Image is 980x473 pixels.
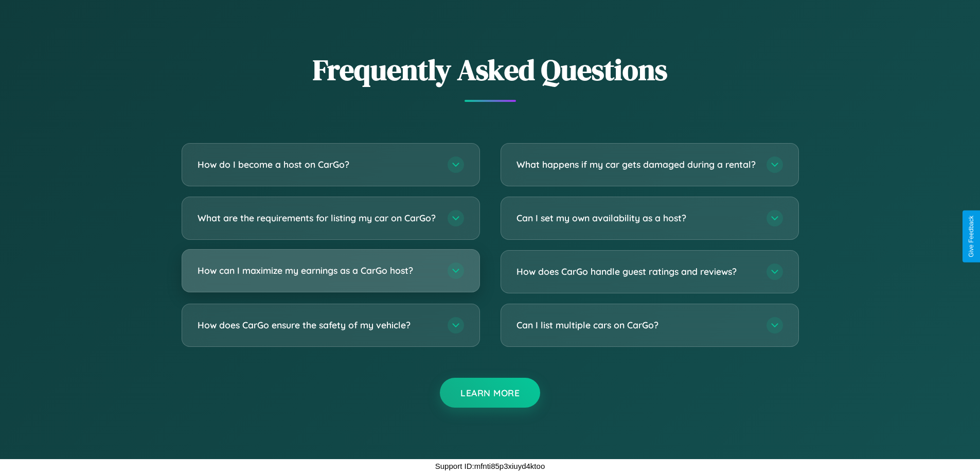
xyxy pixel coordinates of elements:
p: Support ID: mfnti85p3xiuyd4ktoo [435,459,545,473]
div: Give Feedback [968,216,975,257]
h3: What are the requirements for listing my car on CarGo? [198,212,437,224]
h3: How does CarGo ensure the safety of my vehicle? [198,319,437,331]
h3: How does CarGo handle guest ratings and reviews? [516,265,756,278]
h3: Can I list multiple cars on CarGo? [516,319,756,331]
h3: How can I maximize my earnings as a CarGo host? [198,264,437,277]
h3: How do I become a host on CarGo? [198,158,437,171]
h3: What happens if my car gets damaged during a rental? [516,158,756,171]
button: Learn More [440,378,540,408]
h2: Frequently Asked Questions [182,50,799,90]
h3: Can I set my own availability as a host? [516,212,756,224]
